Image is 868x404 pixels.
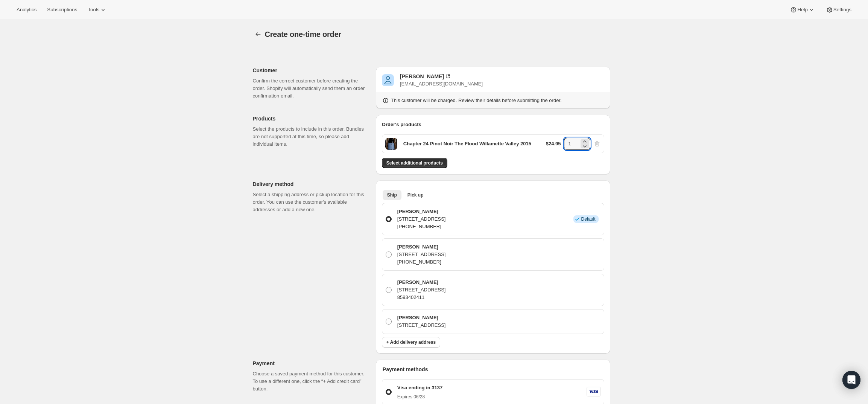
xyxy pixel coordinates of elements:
p: Select the products to include in this order. Bundles are not supported at this time, so please a... [253,125,370,148]
p: [PERSON_NAME] [397,314,446,322]
span: Help [797,7,807,13]
span: Order's products [382,122,421,127]
button: + Add delivery address [382,337,440,348]
p: Customer [253,67,370,74]
span: Default Title [385,138,397,150]
p: [PERSON_NAME] [397,208,446,215]
p: Payment [253,360,370,367]
span: + Add delivery address [386,339,436,345]
span: Analytics [17,7,36,13]
div: Open Intercom Messenger [842,371,860,389]
p: Chapter 24 Pinot Noir The Flood Willamette Valley 2015 [403,140,531,148]
p: Visa ending in 3137 [397,384,442,392]
p: This customer will be charged. Review their details before submitting the order. [391,97,562,104]
p: [STREET_ADDRESS] [397,322,446,329]
span: Tools [88,7,99,13]
p: Products [253,115,370,122]
p: Payment methods [383,366,604,373]
p: Choose a saved payment method for this customer. To use a different one, click the “+ Add credit ... [253,370,370,393]
span: Default [581,216,595,222]
p: [STREET_ADDRESS] [397,251,446,258]
p: [STREET_ADDRESS] [397,215,446,223]
p: Select a shipping address or pickup location for this order. You can use the customer's available... [253,191,370,213]
p: Expires 06/28 [397,394,442,400]
div: [PERSON_NAME] [400,73,444,80]
p: [STREET_ADDRESS] [397,286,446,294]
span: Subscriptions [47,7,77,13]
span: Stephen Havel [382,74,394,86]
p: $24.95 [546,140,561,148]
p: Delivery method [253,180,370,188]
button: Settings [821,5,856,15]
p: 8593402411 [397,294,446,301]
span: Pick up [407,192,424,198]
button: Subscriptions [43,5,82,15]
span: [EMAIL_ADDRESS][DOMAIN_NAME] [400,81,483,87]
p: [PERSON_NAME] [397,243,446,251]
button: Help [785,5,819,15]
span: Create one-time order [265,30,342,38]
p: [PERSON_NAME] [397,279,446,286]
span: Settings [833,7,851,13]
button: Analytics [12,5,41,15]
span: Select additional products [386,160,443,166]
button: Select additional products [382,158,447,168]
p: [PHONE_NUMBER] [397,258,446,266]
span: Ship [387,192,397,198]
p: Confirm the correct customer before creating the order. Shopify will automatically send them an o... [253,77,370,100]
button: Tools [83,5,111,15]
p: [PHONE_NUMBER] [397,223,446,230]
